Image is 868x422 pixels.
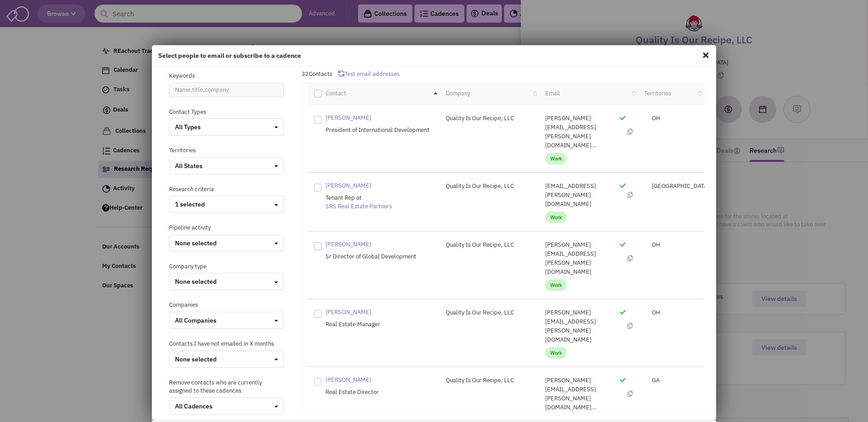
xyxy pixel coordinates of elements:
[638,182,704,191] div: [GEOGRAPHIC_DATA]
[325,376,371,384] spn: [PERSON_NAME]
[175,123,201,131] span: All Types
[440,182,539,191] div: Quality Is Our Recipe, LLC
[325,89,346,98] a: Contact
[638,308,704,317] div: OH
[325,240,371,248] spn: [PERSON_NAME]
[175,162,203,170] span: All States
[440,240,539,249] div: Quality Is Our Recipe, LLC
[325,388,379,396] span: Real Estate Director
[175,239,217,247] span: None selected
[169,185,214,194] label: Research criteria
[169,398,284,415] button: All Cadences
[169,312,284,329] button: All Companies
[545,240,632,277] p: angela.coppler@wendys.com
[302,70,710,79] p: Contacts
[325,202,392,211] a: SRS Real Estate Partners
[638,240,704,249] div: OH
[169,234,284,252] button: None selected
[644,89,698,98] a: Territories
[440,114,539,123] div: Quality Is Our Recipe, LLC
[169,379,284,395] label: Remove contacts who are currently assigned to these cadences
[169,340,274,348] label: Contacts I have not emailed in X months
[169,146,196,155] label: Territories
[446,89,533,98] a: Company
[440,376,539,385] div: Quality Is Our Recipe, LLC
[440,308,539,317] div: Quality Is Our Recipe, LLC
[169,196,284,213] button: 1 selected
[545,347,567,359] span: Work
[169,224,211,232] label: Pipeline activity
[169,273,284,290] button: None selected
[638,376,704,385] div: GA
[344,70,400,78] span: Test email addresses
[170,119,283,135] button: All Types
[545,376,632,412] p: ashley.sperling@wendys.com
[169,351,284,368] button: None selected
[169,72,195,80] label: Keywords
[169,157,284,174] button: All States
[169,108,206,117] label: Contact Types
[169,83,284,97] input: Name,title,company
[545,211,567,223] span: Work
[325,253,416,260] span: Sr Director of Global Development
[175,355,217,363] span: None selected
[302,70,309,78] span: 32
[545,308,632,344] p: angie.michaels@wendys.com
[545,89,632,98] a: Email
[325,182,371,189] spn: [PERSON_NAME]
[545,279,567,291] span: Work
[325,308,371,316] spn: [PERSON_NAME]
[325,114,371,122] spn: [PERSON_NAME]
[545,182,632,209] p: amber.edwards@srsre.com
[638,114,704,123] div: OH
[175,402,212,410] span: All Cadences
[325,194,392,211] span: Tenant Rep at
[325,126,429,134] span: President of International Development
[545,153,567,164] span: Work
[158,52,710,60] h4: Select people to email or subscribe to a cadence
[175,316,217,324] span: All Companies
[169,263,207,271] label: Company type
[325,320,380,328] span: Real Estate Manager
[169,301,198,309] label: Companies
[175,277,217,286] span: None selected
[175,200,205,208] span: 1 selected
[545,114,632,150] p: abigail.pringle@wendys.com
